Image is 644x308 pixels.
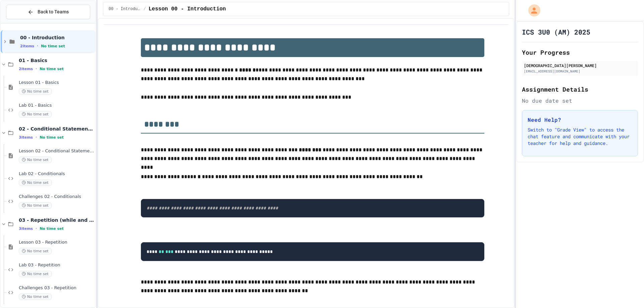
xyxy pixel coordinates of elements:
[19,103,94,108] span: Lab 01 - Basics
[19,194,94,200] span: Challenges 02 - Conditionals
[144,6,146,12] span: /
[40,67,64,71] span: No time set
[524,69,636,74] div: [EMAIL_ADDRESS][DOMAIN_NAME]
[19,67,33,71] span: 2 items
[522,85,638,94] h2: Assignment Details
[109,6,141,12] span: 00 - Introduction
[19,126,94,132] span: 02 - Conditional Statements (if)
[41,44,65,48] span: No time set
[19,179,52,186] span: No time set
[521,3,542,18] div: My Account
[528,126,632,147] p: Switch to "Grade View" to access the chat feature and communicate with your teacher for help and ...
[19,285,94,291] span: Challenges 03 - Repetition
[38,8,69,15] span: Back to Teams
[36,226,37,231] span: •
[522,97,638,105] div: No due date set
[528,116,632,124] h3: Need Help?
[6,5,90,19] button: Back to Teams
[36,135,37,140] span: •
[19,262,94,268] span: Lab 03 - Repetition
[19,80,94,86] span: Lesson 01 - Basics
[40,226,64,231] span: No time set
[19,148,94,154] span: Lesson 02 - Conditional Statements (if)
[19,57,94,63] span: 01 - Basics
[522,27,590,37] h1: ICS 3U0 (AM) 2025
[40,135,64,140] span: No time set
[36,66,37,71] span: •
[19,88,52,95] span: No time set
[19,111,52,117] span: No time set
[19,217,94,223] span: 03 - Repetition (while and for)
[19,248,52,254] span: No time set
[20,35,94,41] span: 00 - Introduction
[19,240,94,245] span: Lesson 03 - Repetition
[19,226,33,231] span: 3 items
[19,135,33,140] span: 3 items
[19,294,52,300] span: No time set
[19,202,52,209] span: No time set
[522,48,638,57] h2: Your Progress
[19,171,94,177] span: Lab 02 - Conditionals
[20,44,34,48] span: 2 items
[19,157,52,163] span: No time set
[149,5,226,13] span: Lesson 00 - Introduction
[19,271,52,277] span: No time set
[524,62,636,68] div: [DEMOGRAPHIC_DATA][PERSON_NAME]
[37,43,38,49] span: •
